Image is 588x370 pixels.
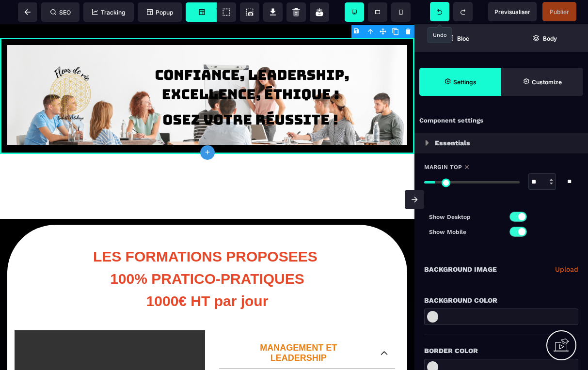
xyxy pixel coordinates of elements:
[501,68,583,96] span: Open Style Manager
[92,9,125,16] span: Tracking
[429,227,501,237] p: Show Mobile
[7,21,407,121] img: a3b1ad1e8b439d3f3fa79fa4d0b74b86_Bandeau_site_wordpress_linkdln-11.png
[50,9,71,16] span: SEO
[191,5,238,19] span: Custom Block
[424,345,578,356] div: Border Color
[93,224,321,285] b: LES FORMATIONS PROPOSEES 100% PRATICO-PRATIQUES 1000€ HT par jour
[555,263,578,275] a: Upload
[543,35,557,42] strong: Body
[488,2,537,21] span: Preview
[217,2,236,22] span: View components
[550,8,569,15] span: Publier
[414,111,588,130] div: Component settings
[240,2,259,22] span: Screenshot
[425,140,429,146] img: loading
[147,9,173,16] span: Popup
[532,78,562,86] strong: Customize
[414,24,501,52] span: Open Blocks
[457,35,469,42] strong: Bloc
[424,163,462,171] span: Margin Top
[435,137,470,149] p: Essentials
[453,78,477,86] strong: Settings
[226,319,371,339] p: MANAGEMENT ET LEADERSHIP
[494,8,530,15] span: Previsualiser
[429,212,501,222] p: Show Desktop
[419,68,501,96] span: Settings
[424,294,578,306] div: Background Color
[424,263,497,275] p: Background Image
[501,24,588,52] span: Open Layer Manager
